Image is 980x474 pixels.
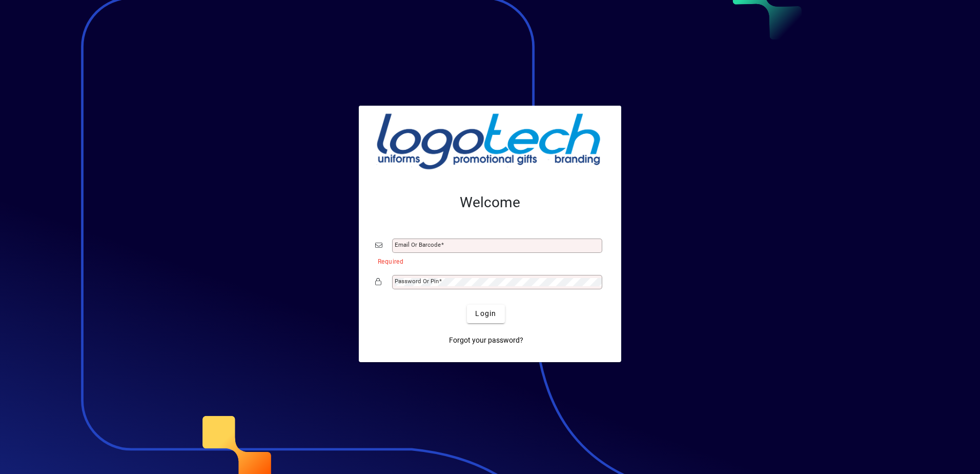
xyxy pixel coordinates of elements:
[475,308,496,319] span: Login
[449,335,523,346] span: Forgot your password?
[395,241,441,248] mat-label: Email or Barcode
[445,331,527,350] a: Forgot your password?
[375,194,605,211] h2: Welcome
[467,305,504,323] button: Login
[395,278,439,285] mat-label: Password or Pin
[378,255,597,266] mat-error: Required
